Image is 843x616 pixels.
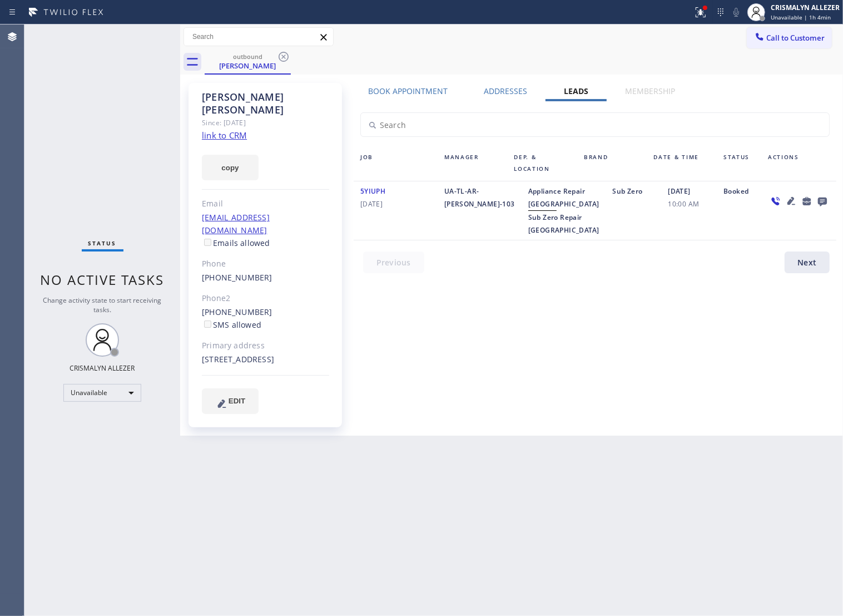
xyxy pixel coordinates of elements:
[202,272,272,283] a: [PHONE_NUMBER]
[229,397,245,405] span: EDIT
[438,151,508,178] div: Manager
[202,307,272,317] a: [PHONE_NUMBER]
[354,151,438,178] div: Job
[202,130,247,141] a: link to CRM
[204,239,211,246] input: Emails allowed
[771,3,840,12] div: CRISMALYN ALLEZER
[202,258,329,270] div: Phone
[202,116,329,129] div: Since: [DATE]
[625,86,675,96] label: Membership
[206,52,290,61] div: outbound
[41,270,165,289] span: No active tasks
[88,239,117,247] span: Status
[528,213,599,235] span: Sub Zero Repair [GEOGRAPHIC_DATA]
[747,27,832,48] button: Call to Customer
[184,28,333,46] input: Search
[508,151,578,178] div: Dep. & Location
[202,238,270,248] label: Emails allowed
[368,86,448,96] label: Book Appointment
[202,353,329,366] div: [STREET_ADDRESS]
[204,321,211,328] input: SMS allowed
[206,61,290,71] div: [PERSON_NAME]
[564,86,588,96] label: Leads
[761,151,836,178] div: Actions
[360,198,431,210] span: [DATE]
[202,319,261,330] label: SMS allowed
[717,151,761,178] div: Status
[360,186,385,196] span: 5YIUPH
[361,113,829,136] input: Search
[202,339,329,352] div: Primary address
[577,151,647,178] div: Brand
[668,198,710,210] span: 10:00 AM
[766,33,825,43] span: Call to Customer
[771,13,831,21] span: Unavailable | 1h 4min
[606,185,662,236] div: Sub Zero
[717,185,761,236] div: Booked
[202,91,329,116] div: [PERSON_NAME] [PERSON_NAME]
[661,185,717,236] div: [DATE]
[647,151,717,178] div: Date & Time
[438,185,522,236] div: UA-TL-AR-[PERSON_NAME]-103
[484,86,527,96] label: Addresses
[202,212,270,235] a: [EMAIL_ADDRESS][DOMAIN_NAME]
[70,363,135,373] div: CRISMALYN ALLEZER
[202,198,329,210] div: Email
[202,292,329,305] div: Phone2
[206,50,290,73] div: Leigh Keyser
[63,384,141,402] div: Unavailable
[728,4,744,20] button: Mute
[202,388,259,414] button: EDIT
[202,155,259,180] button: copy
[43,295,162,314] span: Change activity state to start receiving tasks.
[528,186,599,209] span: Appliance Repair [GEOGRAPHIC_DATA]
